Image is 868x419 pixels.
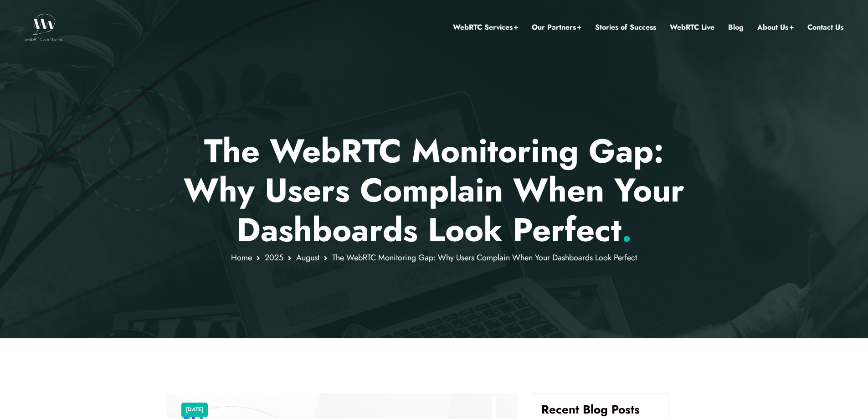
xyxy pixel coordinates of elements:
[296,252,319,264] a: August
[231,252,252,264] a: Home
[532,21,581,33] a: Our Partners
[25,14,63,41] img: WebRTC.ventures
[807,21,843,33] a: Contact Us
[265,252,283,264] a: 2025
[757,21,794,33] a: About Us
[670,21,714,33] a: WebRTC Live
[186,404,203,416] a: [DATE]
[621,206,632,253] span: .
[167,131,701,249] p: The WebRTC Monitoring Gap: Why Users Complain When Your Dashboards Look Perfect
[332,252,637,264] span: The WebRTC Monitoring Gap: Why Users Complain When Your Dashboards Look Perfect
[595,21,656,33] a: Stories of Success
[453,21,518,33] a: WebRTC Services
[728,21,744,33] a: Blog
